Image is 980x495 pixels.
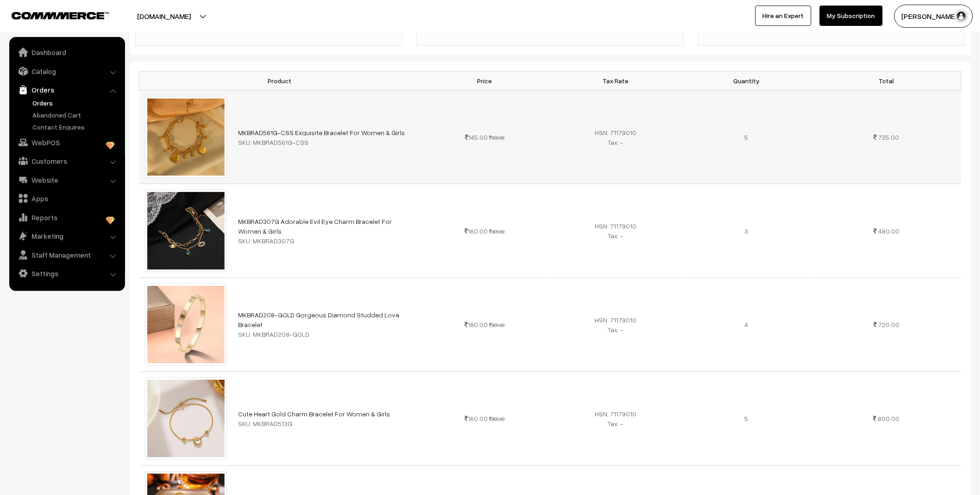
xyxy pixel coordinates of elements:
[12,134,122,151] a: WebPOS
[12,44,122,61] a: Dashboard
[489,135,504,141] strike: 699.00
[238,129,405,136] a: MKBRAD561G-CSS Exquisite Bracelet For Women & Girls
[465,133,488,141] span: 145.00
[490,322,505,328] strike: 899.00
[30,98,122,108] a: Orders
[595,316,636,334] span: HSN: 71179010 Tax: -
[12,247,122,263] a: Staff Management
[812,71,961,90] th: Total
[595,129,636,146] span: HSN: 71179010 Tax: -
[420,71,550,90] th: Price
[12,228,122,244] a: Marketing
[490,229,505,235] strike: 899.00
[12,63,122,80] a: Catalog
[145,96,227,179] img: 561g-1.jpg
[238,410,390,418] a: Cute Heart Gold Charm Bracelet For Women & Girls
[465,227,488,235] span: 160.00
[465,321,488,328] span: 180.00
[745,415,748,422] span: 5
[238,329,414,339] div: SKU: MKBRAD208-GOLD
[30,110,122,120] a: Abandoned Cart
[820,6,883,26] a: My Subscription
[145,190,227,272] img: imagg3ydbjmnqfhz.jpeg
[955,9,968,23] img: user
[878,321,899,328] span: 720.00
[12,190,122,207] a: Apps
[595,410,636,427] span: HSN: 71179010 Tax: -
[745,321,748,328] span: 4
[745,133,748,141] span: 5
[30,122,122,132] a: Contact Enquires
[681,71,811,90] th: Quantity
[12,265,122,282] a: Settings
[145,284,227,366] img: imagmgng5hy3m7vp.jpeg
[238,217,392,235] a: MKBRAD307G Adorable Evil Eye Charm Bracelet For Women & Girls
[465,415,488,422] span: 160.00
[12,172,122,188] a: Website
[12,12,109,19] img: COMMMERCE
[745,227,748,235] span: 3
[238,419,414,428] div: SKU: MKBRAD513G
[878,227,899,235] span: 480.00
[238,236,414,246] div: SKU: MKBRAD307G
[238,137,414,147] div: SKU: MKBRAD561G-CSS
[595,222,636,240] span: HSN: 71179010 Tax: -
[12,81,122,98] a: Orders
[878,415,900,422] span: 800.00
[550,71,681,90] th: Tax Rate
[894,5,973,28] button: [PERSON_NAME]
[490,416,505,422] strike: 899.00
[139,71,420,90] th: Product
[879,133,899,141] span: 725.00
[12,153,122,169] a: Customers
[12,9,93,20] a: COMMMERCE
[145,377,227,460] img: imagvyhgvgzvegwy.jpeg
[238,311,399,328] a: MKBRAD208-GOLD Gorgeous Diamond Studded Love Bracelet
[12,209,122,226] a: Reports
[755,6,811,26] a: Hire an Expert
[105,5,223,28] button: [DOMAIN_NAME]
